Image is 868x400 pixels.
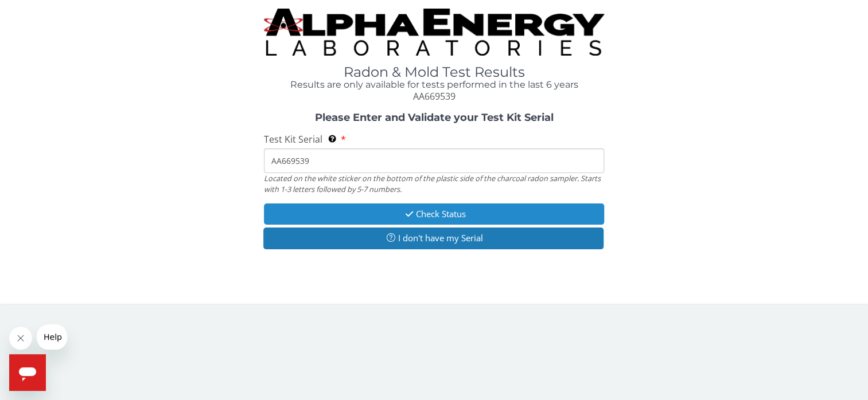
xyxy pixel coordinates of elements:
h1: Radon & Mold Test Results [264,65,604,80]
img: TightCrop.jpg [264,9,604,56]
div: Located on the white sticker on the bottom of the plastic side of the charcoal radon sampler. Sta... [264,173,604,194]
iframe: Close message [9,327,32,350]
button: I don't have my Serial [263,228,604,249]
span: Test Kit Serial [264,133,322,146]
h4: Results are only available for tests performed in the last 6 years [264,80,604,90]
button: Check Status [264,203,604,225]
iframe: Message from company [37,324,67,350]
strong: Please Enter and Validate your Test Kit Serial [314,111,553,124]
iframe: Button to launch messaging window [9,354,46,391]
span: AA669539 [412,90,455,103]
